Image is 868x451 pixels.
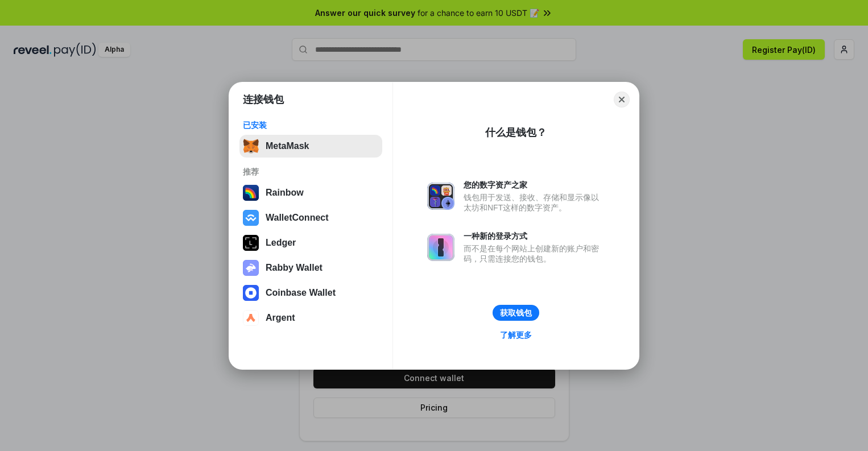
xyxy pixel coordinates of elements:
img: svg+xml,%3Csvg%20fill%3D%22none%22%20height%3D%2233%22%20viewBox%3D%220%200%2035%2033%22%20width%... [243,138,259,154]
div: 一种新的登录方式 [464,231,605,241]
div: Argent [266,313,295,323]
button: Ledger [239,231,382,254]
button: 获取钱包 [493,305,539,321]
div: Ledger [266,238,296,248]
button: Coinbase Wallet [239,282,382,304]
div: Rainbow [266,188,304,198]
div: MetaMask [266,141,309,151]
img: svg+xml,%3Csvg%20xmlns%3D%22http%3A%2F%2Fwww.w3.org%2F2000%2Fsvg%22%20fill%3D%22none%22%20viewBox... [427,183,454,210]
h1: 连接钱包 [243,93,284,106]
button: Rabby Wallet [239,256,382,279]
img: svg+xml,%3Csvg%20width%3D%22120%22%20height%3D%22120%22%20viewBox%3D%220%200%20120%20120%22%20fil... [243,185,259,201]
div: 了解更多 [500,330,532,340]
div: 获取钱包 [500,308,532,318]
button: MetaMask [239,135,382,158]
img: svg+xml,%3Csvg%20xmlns%3D%22http%3A%2F%2Fwww.w3.org%2F2000%2Fsvg%22%20fill%3D%22none%22%20viewBox... [427,234,454,261]
div: 您的数字资产之家 [464,180,605,190]
div: 已安装 [243,120,379,130]
div: Rabby Wallet [266,263,323,273]
img: svg+xml,%3Csvg%20width%3D%2228%22%20height%3D%2228%22%20viewBox%3D%220%200%2028%2028%22%20fill%3D... [243,210,259,226]
button: WalletConnect [239,206,382,229]
img: svg+xml,%3Csvg%20width%3D%2228%22%20height%3D%2228%22%20viewBox%3D%220%200%2028%2028%22%20fill%3D... [243,310,259,326]
div: 而不是在每个网站上创建新的账户和密码，只需连接您的钱包。 [464,243,605,264]
button: Close [614,92,630,107]
div: WalletConnect [266,213,329,223]
div: 什么是钱包？ [485,126,547,139]
button: Argent [239,307,382,329]
img: svg+xml,%3Csvg%20xmlns%3D%22http%3A%2F%2Fwww.w3.org%2F2000%2Fsvg%22%20fill%3D%22none%22%20viewBox... [243,260,259,276]
div: 推荐 [243,167,379,177]
img: svg+xml,%3Csvg%20width%3D%2228%22%20height%3D%2228%22%20viewBox%3D%220%200%2028%2028%22%20fill%3D... [243,285,259,301]
div: Coinbase Wallet [266,288,336,298]
a: 了解更多 [493,328,539,342]
button: Rainbow [239,181,382,204]
div: 钱包用于发送、接收、存储和显示像以太坊和NFT这样的数字资产。 [464,192,605,213]
img: svg+xml,%3Csvg%20xmlns%3D%22http%3A%2F%2Fwww.w3.org%2F2000%2Fsvg%22%20width%3D%2228%22%20height%3... [243,235,259,251]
